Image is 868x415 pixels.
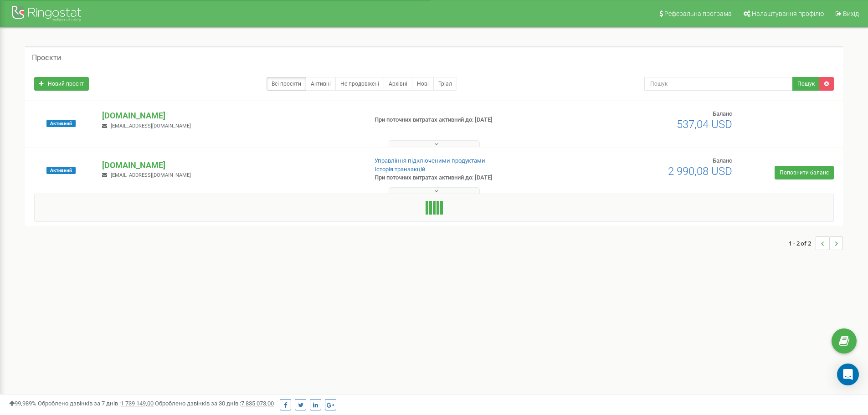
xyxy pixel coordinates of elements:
a: Активні [306,77,336,91]
a: Тріал [433,77,457,91]
u: 7 835 073,00 [241,400,274,407]
span: [EMAIL_ADDRESS][DOMAIN_NAME] [111,123,191,129]
a: Історія транзакцій [375,166,426,173]
a: Управління підключеними продуктами [375,157,485,164]
a: Не продовжені [335,77,384,91]
a: Нові [412,77,434,91]
a: Архівні [384,77,412,91]
span: Баланс [713,157,732,164]
span: 1 - 2 of 2 [789,236,816,250]
span: Баланс [713,110,732,117]
a: Всі проєкти [267,77,306,91]
nav: ... [789,227,843,259]
input: Пошук [644,77,793,91]
p: [DOMAIN_NAME] [102,110,360,122]
a: Новий проєкт [34,77,89,91]
h5: Проєкти [32,54,61,62]
span: 2 990,08 USD [668,165,732,178]
span: Оброблено дзвінків за 30 днів : [155,400,274,407]
button: Пошук [792,77,820,91]
span: Налаштування профілю [752,10,824,17]
p: [DOMAIN_NAME] [102,159,360,171]
span: Реферальна програма [664,10,732,17]
div: Open Intercom Messenger [837,364,859,385]
span: Активний [46,167,76,174]
u: 1 739 149,00 [121,400,154,407]
span: 537,04 USD [677,118,732,131]
span: 99,989% [9,400,36,407]
span: Вихід [843,10,859,17]
p: При поточних витратах активний до: [DATE] [375,174,564,182]
span: Оброблено дзвінків за 7 днів : [38,400,154,407]
a: Поповнити баланс [775,166,834,179]
p: При поточних витратах активний до: [DATE] [375,116,564,124]
span: [EMAIL_ADDRESS][DOMAIN_NAME] [111,172,191,178]
span: Активний [46,120,76,127]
